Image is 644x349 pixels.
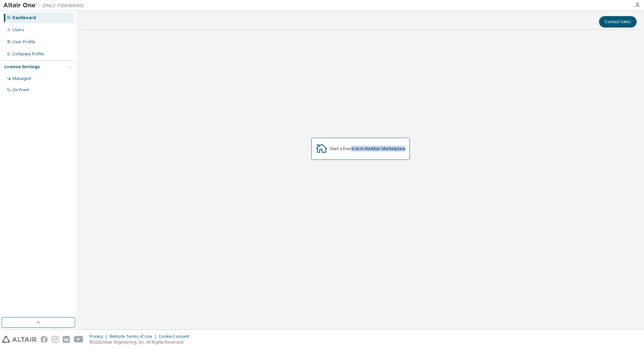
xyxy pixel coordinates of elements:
[4,64,40,70] div: License Settings
[330,146,406,151] div: Start a free trial in the
[599,16,637,28] button: Contact Sales
[371,146,406,151] a: Altair Marketplace
[90,339,193,345] p: © 2025 Altair Engineering, Inc. All Rights Reserved.
[2,336,37,343] img: altair_logo.svg
[12,39,35,45] div: User Profile
[52,336,59,343] img: instagram.svg
[109,334,159,339] div: Website Terms of Use
[12,87,29,93] div: On Prem
[90,334,109,339] div: Privacy
[74,336,84,343] img: youtube.svg
[159,334,193,339] div: Cookie Consent
[3,2,87,9] img: Altair One
[41,336,48,343] img: facebook.svg
[12,51,44,57] div: Company Profile
[63,336,70,343] img: linkedin.svg
[12,27,24,33] div: Users
[12,76,31,81] div: Managed
[12,15,36,20] div: Dashboard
